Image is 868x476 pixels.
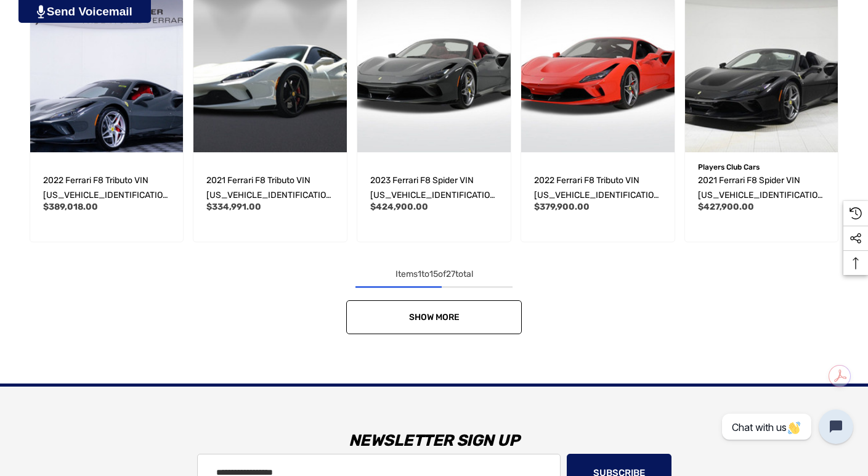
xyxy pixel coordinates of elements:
[698,175,824,215] span: 2021 Ferrari F8 Spider VIN [US_VEHICLE_IDENTIFICATION_NUMBER]
[409,312,460,322] span: Show More
[446,269,455,279] span: 27
[698,202,754,212] span: $427,900.00
[43,202,98,212] span: $389,018.00
[698,173,825,203] a: 2021 Ferrari F8 Spider VIN ZFF93LMAXM0261002,$427,900.00
[418,269,421,279] span: 1
[43,175,169,215] span: 2022 Ferrari F8 Tributo VIN [US_VEHICLE_IDENTIFICATION_NUMBER]
[37,5,45,18] img: PjwhLS0gR2VuZXJhdG9yOiBHcmF2aXQuaW8gLS0+PHN2ZyB4bWxucz0iaHR0cDovL3d3dy53My5vcmcvMjAwMC9zdmciIHhtb...
[43,173,171,203] a: 2022 Ferrari F8 Tributo VIN ZFF92LLA1N0275568,$389,018.00
[15,422,853,459] h3: Newsletter Sign Up
[370,173,498,203] a: 2023 Ferrari F8 Spider VIN ZFF93LMA2P0296850,$424,900.00
[850,207,862,220] svg: Recently Viewed
[534,202,590,212] span: $379,900.00
[206,202,261,212] span: $334,991.00
[25,267,843,334] nav: pagination
[206,173,334,203] a: 2021 Ferrari F8 Tributo VIN ZFF92LLA6M0268629,$334,991.00
[843,257,868,269] svg: Top
[534,173,662,203] a: 2022 Ferrari F8 Tributo VIN ZFF92LLA5N0282815,$379,900.00
[534,175,660,215] span: 2022 Ferrari F8 Tributo VIN [US_VEHICLE_IDENTIFICATION_NUMBER]
[206,175,332,215] span: 2021 Ferrari F8 Tributo VIN [US_VEHICLE_IDENTIFICATION_NUMBER]
[698,159,825,175] p: Players Club Cars
[25,267,843,282] div: Items to of total
[370,175,496,215] span: 2023 Ferrari F8 Spider VIN [US_VEHICLE_IDENTIFICATION_NUMBER]
[370,202,428,212] span: $424,900.00
[346,300,522,334] a: Show More
[850,232,862,245] svg: Social Media
[429,269,438,279] span: 15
